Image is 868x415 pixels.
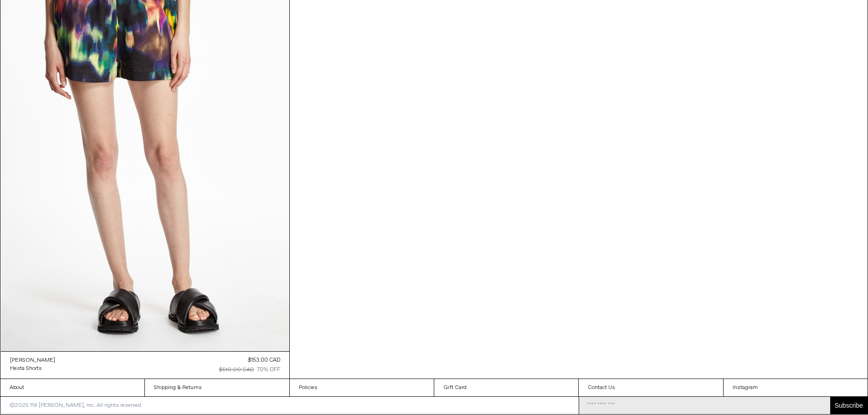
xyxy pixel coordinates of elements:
[219,366,254,374] div: $510.00 CAD
[434,379,578,396] a: Gift Card
[145,379,289,396] a: Shipping & Returns
[257,366,280,374] div: 70% OFF
[579,379,723,396] a: Contact Us
[0,397,152,414] p: ©2025 119 [PERSON_NAME], Inc. All rights reserved.
[10,365,42,373] div: Hesta Shorts
[248,356,280,364] div: $153.00 CAD
[10,364,55,373] a: Hesta Shorts
[579,397,830,414] input: Email Address
[290,379,434,396] a: Policies
[0,379,144,396] a: About
[724,379,868,396] a: Instagram
[10,356,55,364] a: [PERSON_NAME]
[830,397,868,414] button: Subscribe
